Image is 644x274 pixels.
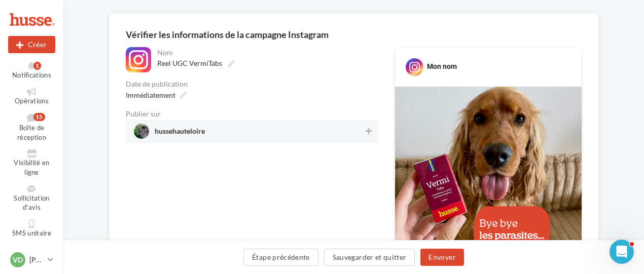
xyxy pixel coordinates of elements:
div: Vérifier les informations de la campagne Instagram [126,30,582,39]
div: Mon nom [427,61,457,71]
span: Reel UGC VermiTabs [157,59,222,67]
div: Publier sur [126,110,378,118]
iframe: Intercom live chat [610,240,634,264]
div: Nouvelle campagne [8,36,55,53]
span: hussehauteloire [155,128,205,139]
button: Sauvegarder et quitter [324,249,415,266]
div: 1 [33,62,41,70]
a: Visibilité en ligne [8,147,55,178]
a: Sollicitation d'avis [8,183,55,214]
a: VD [PERSON_NAME] [8,250,55,269]
a: Opérations [8,86,55,107]
button: Envoyer [420,249,463,266]
span: SMS unitaire [12,229,51,237]
span: Boîte de réception [17,124,46,142]
button: Créer [8,36,55,53]
div: 15 [33,113,45,121]
button: Notifications 1 [8,60,55,82]
span: Sollicitation d'avis [14,194,49,212]
span: Notifications [12,71,51,79]
a: SMS unitaire [8,218,55,240]
p: [PERSON_NAME] [29,255,44,265]
span: Immédiatement [126,91,175,99]
div: Nom [157,49,376,56]
a: Boîte de réception15 [8,111,55,143]
span: Opérations [15,97,49,105]
span: Visibilité en ligne [14,159,49,177]
div: Date de publication [126,81,378,88]
span: VD [13,255,23,265]
button: Étape précédente [243,249,318,266]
